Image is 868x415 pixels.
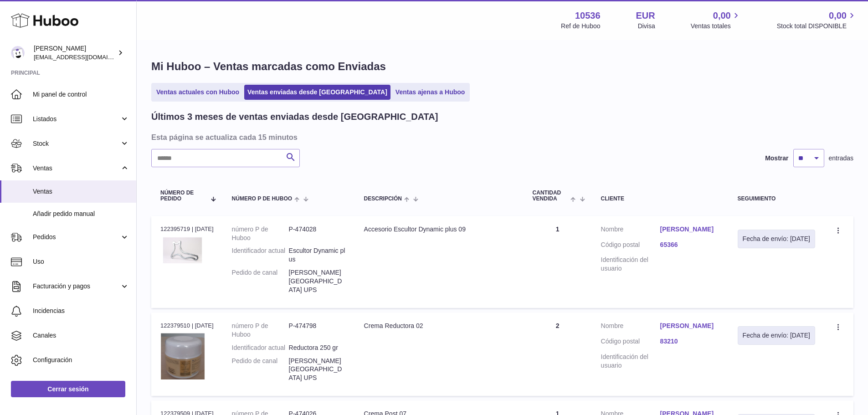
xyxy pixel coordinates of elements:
[151,132,851,142] h3: Esta página se actualiza cada 15 minutos
[33,257,129,266] span: Uso
[33,356,129,364] span: Configuración
[33,90,129,99] span: Mi panel de control
[289,246,346,264] dd: Escultor Dynamic plus
[738,196,815,202] div: Seguimiento
[660,322,719,330] a: [PERSON_NAME]
[289,268,346,294] dd: [PERSON_NAME] [GEOGRAPHIC_DATA] UPS
[829,10,847,22] span: 0,00
[33,307,129,315] span: Incidencias
[743,331,810,340] div: Fecha de envío: [DATE]
[160,190,205,202] span: Número de pedido
[232,357,289,383] dt: Pedido de canal
[533,190,569,202] span: Cantidad vendida
[33,210,129,218] span: Añadir pedido manual
[289,357,346,383] dd: [PERSON_NAME] [GEOGRAPHIC_DATA] UPS
[33,164,120,173] span: Ventas
[392,85,468,100] a: Ventas ajenas a Huboo
[601,196,719,202] div: Cliente
[160,322,214,330] div: 122379510 | [DATE]
[829,154,853,163] span: entradas
[660,337,719,346] a: 83210
[232,343,289,352] dt: Identificador actual
[601,337,660,348] dt: Código postal
[232,225,289,242] dt: número P de Huboo
[232,322,289,339] dt: número P de Huboo
[11,381,125,397] a: Cerrar sesión
[232,268,289,294] dt: Pedido de canal
[660,225,719,234] a: [PERSON_NAME]
[34,53,134,61] span: [EMAIL_ADDRESS][DOMAIN_NAME]
[638,22,655,31] div: Divisa
[765,154,788,163] label: Mostrar
[289,322,346,339] dd: P-474798
[575,10,601,22] strong: 10536
[33,331,129,340] span: Canales
[160,236,206,266] img: 105361658821791.png
[691,22,741,31] span: Ventas totales
[33,187,129,196] span: Ventas
[244,85,390,100] a: Ventas enviadas desde [GEOGRAPHIC_DATA]
[11,46,25,60] img: internalAdmin-10536@internal.huboo.com
[160,225,214,233] div: 122395719 | [DATE]
[364,225,514,234] div: Accesorio Escultor Dynamic plus 09
[777,22,857,31] span: Stock total DISPONIBLE
[33,282,120,291] span: Facturación y pagos
[232,246,289,264] dt: Identificador actual
[524,313,592,396] td: 2
[151,59,853,74] h1: Mi Huboo – Ventas marcadas como Enviadas
[33,233,120,241] span: Pedidos
[561,22,600,31] div: Ref de Huboo
[151,111,438,123] h2: Últimos 3 meses de ventas enviadas desde [GEOGRAPHIC_DATA]
[601,322,660,333] dt: Nombre
[289,343,346,352] dd: Reductora 250 gr
[34,44,116,61] div: [PERSON_NAME]
[743,235,810,243] div: Fecha de envío: [DATE]
[364,196,402,202] span: Descripción
[601,353,660,370] dt: Identificación del usuario
[289,225,346,242] dd: P-474028
[33,115,120,123] span: Listados
[636,10,655,22] strong: EUR
[153,85,242,100] a: Ventas actuales con Huboo
[33,139,120,148] span: Stock
[777,10,857,31] a: 0,00 Stock total DISPONIBLE
[160,333,206,379] img: 1659003361.png
[232,196,292,202] span: número P de Huboo
[364,322,514,330] div: Crema Reductora 02
[601,256,660,273] dt: Identificación del usuario
[691,10,741,31] a: 0,00 Ventas totales
[601,241,660,251] dt: Código postal
[660,241,719,249] a: 65366
[713,10,731,22] span: 0,00
[524,216,592,308] td: 1
[601,225,660,236] dt: Nombre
